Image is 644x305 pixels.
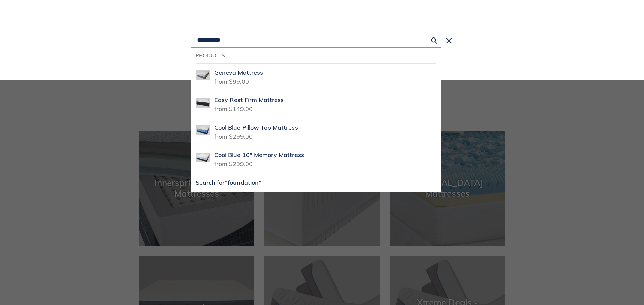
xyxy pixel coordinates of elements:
[214,124,298,132] span: Cool Blue Pillow Top Mattress
[214,96,284,104] span: Easy Rest Firm Mattress
[214,69,263,77] span: Geneva Mattress
[196,123,210,138] img: cool blue pillow top mattress
[214,103,253,113] span: from $149.00
[214,151,304,159] span: Cool Blue 10" Memory Mattress
[214,131,253,140] span: from $299.00
[214,158,253,168] span: from $299.00
[191,173,441,192] button: Search for“foundation”
[196,150,210,165] img: cool blue 10 inch memory foam mattress
[214,76,249,85] span: from $99.00
[196,95,210,110] img: Easy Rest Firm Mattress
[191,33,441,48] input: Search
[196,68,210,83] img: Geneva-Mattress-and-Foundation
[225,179,261,186] span: “foundation”
[191,63,441,91] a: Geneva-Mattress-and-FoundationGeneva Mattressfrom $99.00
[191,146,441,173] a: cool blue 10 inch memory foam mattressCool Blue 10" Memory Mattressfrom $299.00
[196,52,436,59] h3: Products
[191,91,441,118] a: Easy Rest Firm MattressEasy Rest Firm Mattressfrom $149.00
[191,118,441,146] a: cool blue pillow top mattressCool Blue Pillow Top Mattressfrom $299.00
